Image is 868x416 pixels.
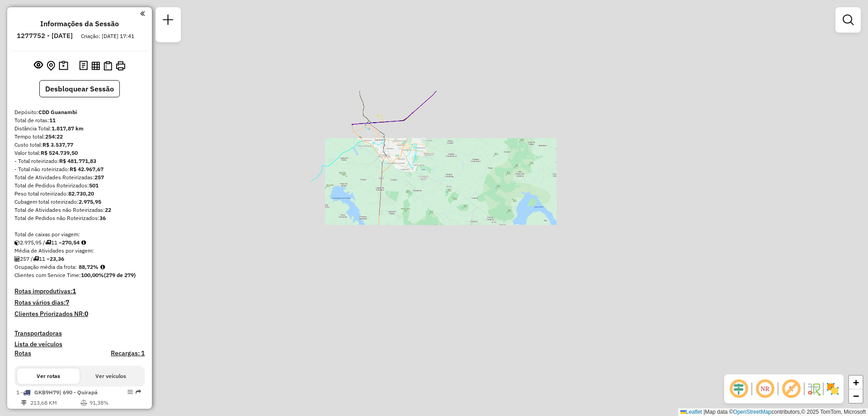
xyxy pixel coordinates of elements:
[50,255,64,262] strong: 23,36
[111,349,145,357] h4: Recargas: 1
[34,389,59,396] span: GKB9H79
[21,400,27,406] i: Distância Total
[104,272,136,278] strong: (279 de 279)
[105,206,111,213] strong: 22
[14,255,145,263] div: 257 / 11 =
[45,133,63,140] strong: 254:22
[66,298,69,306] strong: 7
[80,368,142,384] button: Ver veículos
[77,32,138,40] div: Criação: [DATE] 17:41
[81,272,104,278] strong: 100,00%
[42,141,73,148] strong: R$ 3.537,77
[849,389,863,403] a: Zoom out
[849,376,863,389] a: Zoom in
[14,330,145,337] h4: Transportadoras
[45,59,57,73] button: Centralizar mapa no depósito ou ponto de apoio
[14,214,145,222] div: Total de Pedidos não Roteirizados:
[85,310,88,318] strong: 0
[80,400,87,406] i: % de utilização do peso
[79,198,101,205] strong: 2.975,95
[703,409,705,415] span: |
[14,157,145,165] div: - Total roteirizado:
[14,263,77,270] span: Ocupação média da frota:
[81,240,86,245] i: Meta Caixas/viagem: 205,07 Diferença: 65,47
[77,59,90,73] button: Logs desbloquear sessão
[100,264,105,270] em: Média calculada utilizando a maior ocupação (%Peso ou %Cubagem) de cada rota da sessão. Rotas cro...
[14,108,145,116] div: Depósito:
[728,378,750,400] span: Ocultar deslocamento
[14,239,145,247] div: 2.975,95 / 11 =
[57,59,70,73] button: Painel de Sugestão
[49,117,56,124] strong: 11
[14,190,145,198] div: Peso total roteirizado:
[40,19,119,28] h4: Informações da Sessão
[59,158,96,164] strong: R$ 481.771,83
[14,287,145,295] h4: Rotas improdutivas:
[14,349,31,357] a: Rotas
[90,59,102,72] button: Visualizar relatório de Roteirização
[14,124,145,133] div: Distância Total:
[14,116,145,124] div: Total de rotas:
[14,230,145,239] div: Total de caixas por viagem:
[102,59,114,72] button: Visualizar Romaneio
[38,109,77,115] strong: CDD Guanambi
[780,378,802,400] span: Exibir rótulo
[754,378,776,400] span: Ocultar NR
[59,389,98,396] span: | 690 - Quirapá
[68,190,94,197] strong: 82.730,20
[99,215,106,221] strong: 36
[70,166,104,172] strong: R$ 42.967,67
[14,149,145,157] div: Valor total:
[32,58,45,73] button: Exibir sessão original
[159,11,177,31] a: Nova sessão e pesquisa
[14,299,145,306] h4: Rotas vários dias:
[127,389,133,395] em: Opções
[680,409,702,415] a: Leaflet
[52,125,84,132] strong: 1.817,87 km
[89,398,125,407] td: 91,38%
[17,32,73,40] h6: 1277752 - [DATE]
[14,240,20,245] i: Cubagem total roteirizado
[136,389,141,395] em: Rota exportada
[733,409,772,415] a: OpenStreetMap
[14,340,145,348] h4: Lista de veículos
[826,382,840,396] img: Exibir/Ocultar setores
[94,174,104,181] strong: 257
[79,263,99,270] strong: 88,72%
[62,239,80,246] strong: 270,54
[41,149,78,156] strong: R$ 524.739,50
[14,173,145,182] div: Total de Atividades Roteirizadas:
[14,165,145,173] div: - Total não roteirizado:
[14,310,145,318] h4: Clientes Priorizados NR:
[14,206,145,214] div: Total de Atividades não Roteirizadas:
[72,287,76,295] strong: 1
[39,80,120,97] button: Desbloquear Sessão
[14,247,145,255] div: Média de Atividades por viagem:
[14,256,20,262] i: Total de Atividades
[89,182,99,189] strong: 501
[16,389,98,396] span: 1 -
[33,256,39,262] i: Total de rotas
[17,368,80,384] button: Ver rotas
[678,408,868,416] div: Map data © contributors,© 2025 TomTom, Microsoft
[45,240,51,245] i: Total de rotas
[839,11,857,29] a: Exibir filtros
[14,133,145,141] div: Tempo total:
[140,8,145,19] a: Clique aqui para minimizar o painel
[30,398,80,407] td: 213,68 KM
[853,377,859,388] span: +
[14,272,81,278] span: Clientes com Service Time:
[807,382,821,396] img: Fluxo de ruas
[114,59,127,72] button: Imprimir Rotas
[14,141,145,149] div: Custo total:
[14,182,145,190] div: Total de Pedidos Roteirizados:
[14,198,145,206] div: Cubagem total roteirizado:
[853,390,859,402] span: −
